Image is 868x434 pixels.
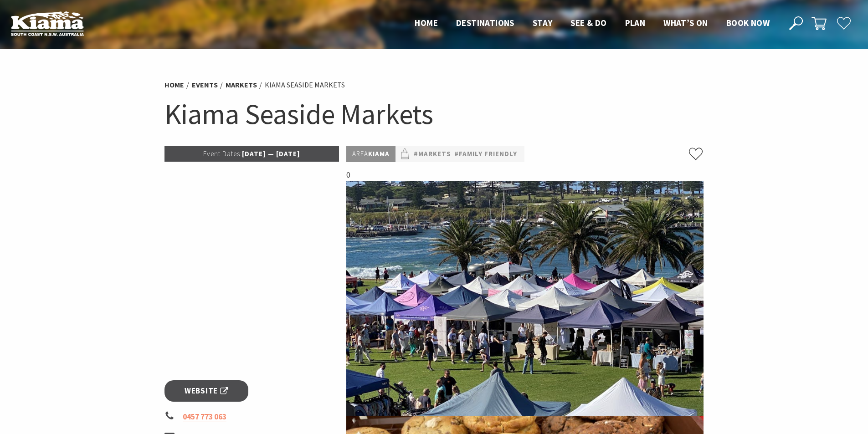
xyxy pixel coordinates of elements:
img: Kiama Logo [11,11,84,36]
a: Home [164,80,184,90]
a: Markets [226,80,257,90]
span: Plan [625,17,646,28]
span: See & Do [570,17,606,28]
span: Area [352,149,368,158]
a: Events [192,80,218,90]
span: Home [415,17,438,28]
span: Stay [533,17,553,28]
a: Stay [533,17,553,29]
a: #Markets [414,148,451,160]
a: 0457 773 063 [183,412,226,422]
span: Event Dates: [203,149,242,158]
p: Kiama [346,146,395,162]
p: [DATE] — [DATE] [164,146,339,162]
span: Website [185,385,228,397]
img: Kiama Seaside Market [346,181,704,416]
nav: Main Menu [406,16,779,31]
a: Plan [625,17,646,29]
a: See & Do [570,17,606,29]
a: Book now [726,17,770,29]
span: What’s On [663,17,708,28]
a: Home [415,17,438,29]
span: Book now [726,17,770,28]
a: What’s On [663,17,708,29]
a: Website [164,380,249,402]
span: Destinations [456,17,514,28]
a: Destinations [456,17,514,29]
h1: Kiama Seaside Markets [164,96,704,133]
a: #Family Friendly [454,148,517,160]
li: Kiama Seaside Markets [265,79,345,91]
